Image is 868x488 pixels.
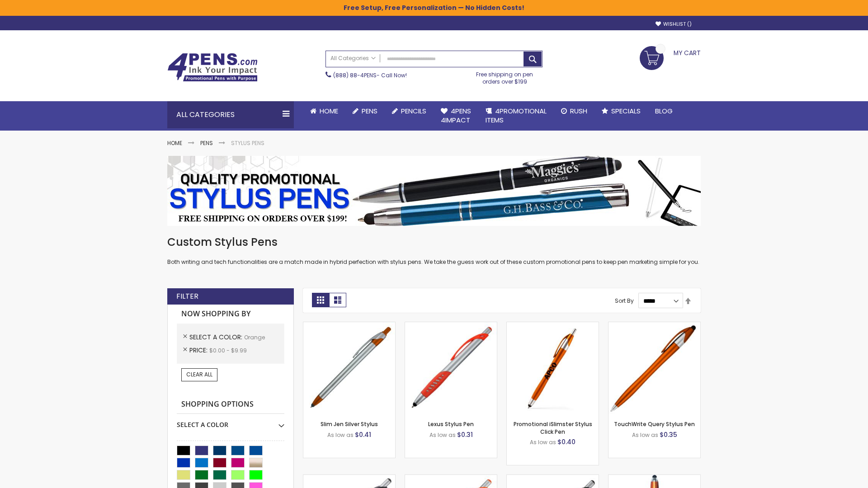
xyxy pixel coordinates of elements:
[231,139,264,147] strong: Stylus Pens
[312,293,329,307] strong: Grid
[326,51,380,66] a: All Categories
[355,430,371,439] span: $0.41
[507,322,599,329] a: Promotional iSlimster Stylus Click Pen-Orange
[632,431,658,439] span: As low as
[660,430,677,439] span: $0.35
[177,414,284,429] div: Select A Color
[333,71,407,79] span: - Call Now!
[181,368,217,381] a: Clear All
[330,55,376,62] span: All Categories
[615,297,634,305] label: Sort By
[362,106,377,116] span: Pens
[177,305,284,324] strong: Now Shopping by
[486,106,547,125] span: 4PROMOTIONAL ITEMS
[167,139,182,147] a: Home
[611,106,641,116] span: Specials
[429,431,456,439] span: As low as
[434,101,478,131] a: 4Pens4impact
[385,101,434,121] a: Pencils
[321,420,378,428] a: Slim Jen Silver Stylus
[514,420,592,435] a: Promotional iSlimster Stylus Click Pen
[648,101,680,121] a: Blog
[405,322,497,329] a: Lexus Stylus Pen-Orange
[167,156,701,226] img: Stylus Pens
[507,474,599,482] a: Lexus Metallic Stylus Pen-Orange
[570,106,587,116] span: Rush
[303,322,395,414] img: Slim Jen Silver Stylus-Orange
[186,371,212,378] span: Clear All
[554,101,594,121] a: Rush
[655,106,673,116] span: Blog
[457,430,473,439] span: $0.31
[401,106,426,116] span: Pencils
[609,322,700,329] a: TouchWrite Query Stylus Pen-Orange
[167,235,701,266] div: Both writing and tech functionalities are a match made in hybrid perfection with stylus pens. We ...
[441,106,471,125] span: 4Pens 4impact
[609,322,700,414] img: TouchWrite Query Stylus Pen-Orange
[507,322,599,414] img: Promotional iSlimster Stylus Click Pen-Orange
[303,474,395,482] a: Boston Stylus Pen-Orange
[244,333,265,341] span: Orange
[189,346,209,355] span: Price
[333,71,377,79] a: (888) 88-4PENS
[609,474,700,482] a: TouchWrite Command Stylus Pen-Orange
[614,420,695,428] a: TouchWrite Query Stylus Pen
[530,438,556,446] span: As low as
[557,437,576,446] span: $0.40
[177,395,284,414] strong: Shopping Options
[303,322,395,329] a: Slim Jen Silver Stylus-Orange
[167,53,258,82] img: 4Pens Custom Pens and Promotional Products
[320,106,338,116] span: Home
[405,474,497,482] a: Boston Silver Stylus Pen-Orange
[656,21,692,28] a: Wishlist
[345,101,385,121] a: Pens
[209,347,247,354] span: $0.00 - $9.99
[167,101,294,128] div: All Categories
[176,291,198,301] strong: Filter
[405,322,497,414] img: Lexus Stylus Pen-Orange
[167,235,701,249] h1: Custom Stylus Pens
[467,67,543,85] div: Free shipping on pen orders over $199
[478,101,554,131] a: 4PROMOTIONALITEMS
[200,139,213,147] a: Pens
[327,431,354,439] span: As low as
[303,101,345,121] a: Home
[594,101,648,121] a: Specials
[189,333,244,342] span: Select A Color
[428,420,474,428] a: Lexus Stylus Pen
